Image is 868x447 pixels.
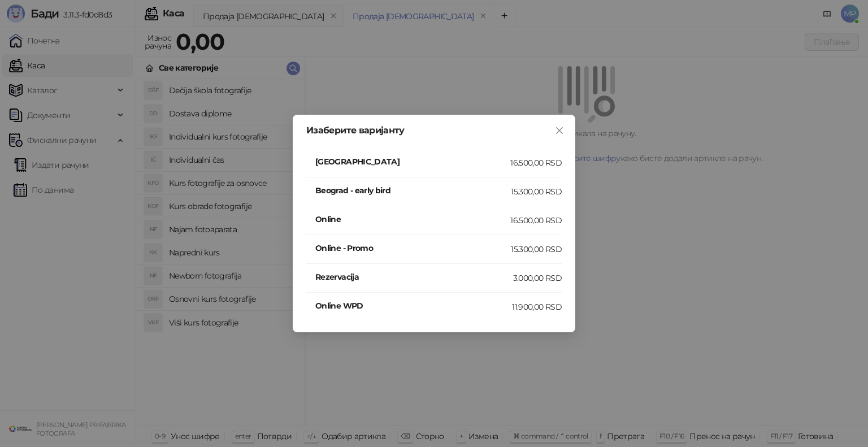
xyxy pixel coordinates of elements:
div: 15.300,00 RSD [511,185,562,198]
h4: Rezervacija [315,271,513,283]
div: 16.500,00 RSD [510,214,562,227]
span: close [555,126,564,135]
h4: Online [315,213,510,225]
button: Close [550,121,568,140]
div: 3.000,00 RSD [513,272,562,284]
div: Изаберите варијанту [306,126,562,135]
div: 16.500,00 RSD [510,157,562,169]
h4: [GEOGRAPHIC_DATA] [315,155,510,168]
h4: Online WPD [315,300,512,312]
div: 11.900,00 RSD [512,301,562,313]
h4: Beograd - early bird [315,184,511,197]
h4: Online - Promo [315,242,511,254]
div: 15.300,00 RSD [511,243,562,255]
span: Close [550,126,568,135]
